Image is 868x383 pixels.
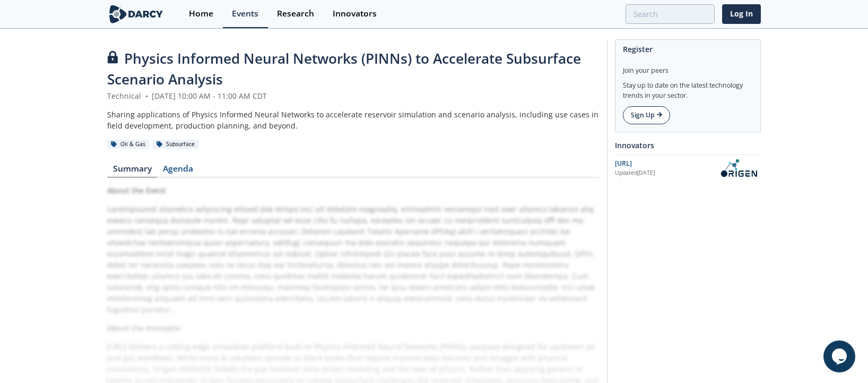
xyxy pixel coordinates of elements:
[232,10,258,18] div: Events
[623,75,753,100] div: Stay up to date on the latest technology trends in your sector.
[823,341,857,372] iframe: chat widget
[189,10,213,18] div: Home
[626,4,715,24] input: Advanced Search
[107,90,600,101] div: Technical [DATE] 10:00 AM - 11:00 AM CDT
[615,169,716,177] div: Updated [DATE]
[615,159,761,177] a: [URL] Updated[DATE] OriGen.AI
[623,106,670,124] a: Sign Up
[722,4,761,24] a: Log In
[623,40,753,58] div: Register
[623,58,753,75] div: Join your peers
[716,159,761,177] img: OriGen.AI
[107,109,600,131] div: Sharing applications of Physics Informed Neural Networks to accelerate reservoir simulation and s...
[107,5,165,23] img: logo-wide.svg
[333,10,377,18] div: Innovators
[615,136,761,155] div: Innovators
[107,49,581,89] span: Physics Informed Neural Networks (PINNs) to Accelerate Subsurface Scenario Analysis
[157,165,198,177] a: Agenda
[143,91,150,101] span: •
[153,140,198,149] div: Subsurface
[107,140,149,149] div: Oil & Gas
[277,10,314,18] div: Research
[107,165,157,177] a: Summary
[615,159,716,168] div: [URL]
